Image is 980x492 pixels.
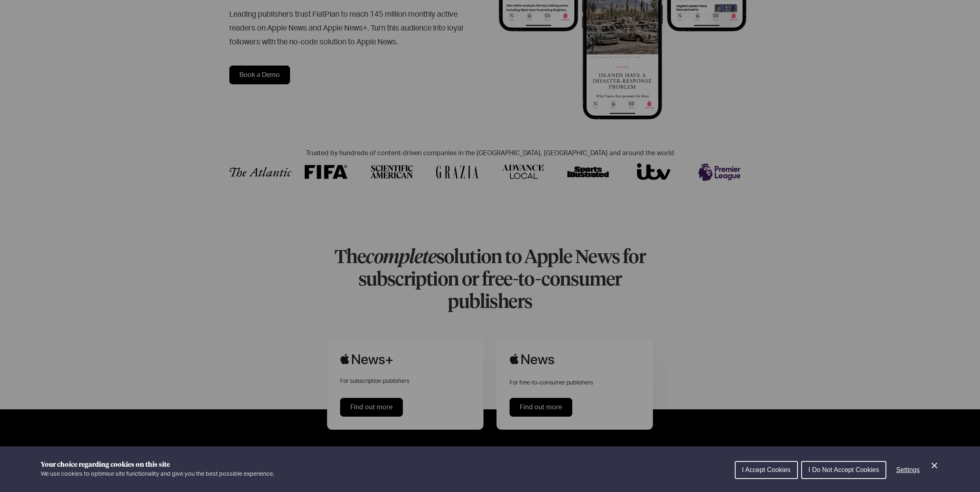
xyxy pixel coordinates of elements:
button: I Do Not Accept Cookies [801,461,886,479]
h1: Your choice regarding cookies on this site [41,460,274,470]
span: Settings [896,466,920,473]
span: I Accept Cookies [742,466,791,473]
button: I Accept Cookies [735,461,798,479]
button: Settings [890,462,926,478]
button: Close Cookie Control [929,461,939,470]
span: I Do Not Accept Cookies [809,466,879,473]
p: We use cookies to optimise site functionality and give you the best possible experience. [41,470,274,479]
